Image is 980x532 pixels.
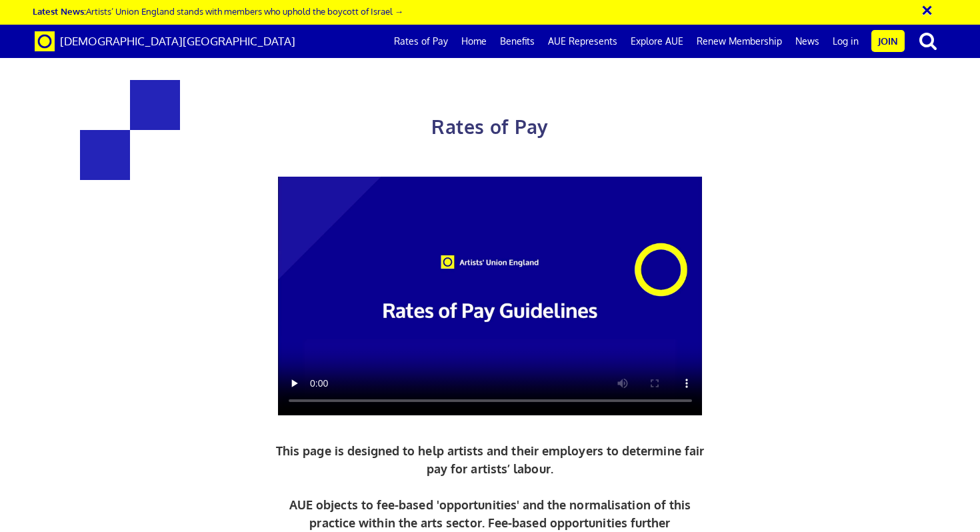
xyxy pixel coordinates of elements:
[25,25,305,58] a: Brand [DEMOGRAPHIC_DATA][GEOGRAPHIC_DATA]
[493,25,541,58] a: Benefits
[871,30,905,52] a: Join
[455,25,493,58] a: Home
[541,25,624,58] a: AUE Represents
[60,34,295,48] span: [DEMOGRAPHIC_DATA][GEOGRAPHIC_DATA]
[387,25,455,58] a: Rates of Pay
[33,5,403,17] a: Latest News:Artists’ Union England stands with members who uphold the boycott of Israel →
[789,25,826,58] a: News
[907,27,949,55] button: search
[690,25,789,58] a: Renew Membership
[624,25,690,58] a: Explore AUE
[826,25,865,58] a: Log in
[33,5,86,17] strong: Latest News:
[431,115,548,139] span: Rates of Pay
